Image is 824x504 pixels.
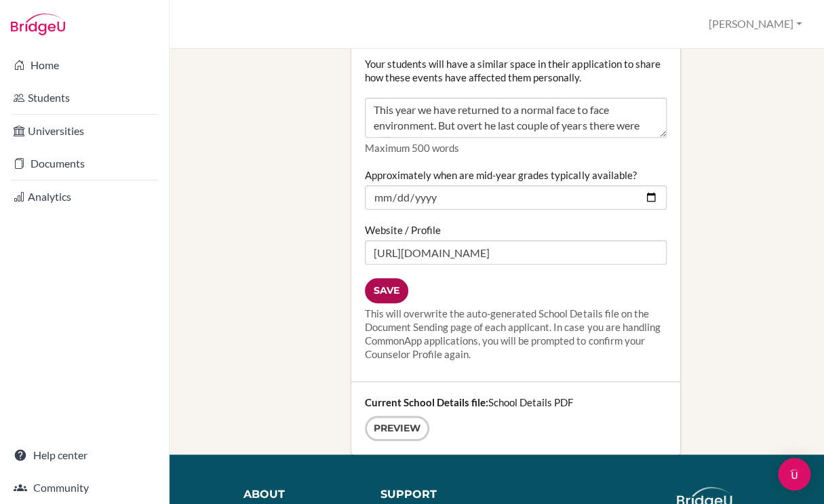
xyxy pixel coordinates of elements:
[365,416,429,441] a: Preview
[365,168,636,182] label: Approximately when are mid-year grades typically available?
[365,278,408,303] input: Save
[3,84,166,111] a: Students
[3,183,166,210] a: Analytics
[365,98,667,138] textarea: This year we have returned to a normal face to face environment. But overt he last couple of year...
[778,458,810,490] div: Open Intercom Messenger
[365,141,667,155] p: Maximum 500 words
[365,307,667,361] div: This will overwrite the auto-generated School Details file on the Document Sending page of each a...
[3,442,166,469] a: Help center
[3,52,166,79] a: Home
[3,150,166,177] a: Documents
[703,12,808,37] button: [PERSON_NAME]
[11,14,65,35] img: Bridge-U
[380,487,488,503] div: Support
[3,117,166,144] a: Universities
[365,223,441,237] label: Website / Profile
[351,382,680,454] div: School Details PDF
[3,474,166,501] a: Community
[243,487,360,503] div: About
[365,396,488,408] strong: Current School Details file:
